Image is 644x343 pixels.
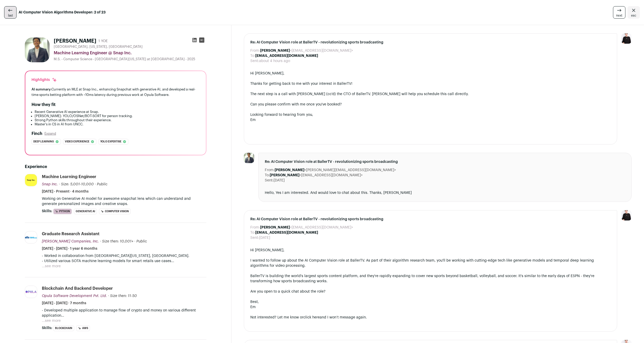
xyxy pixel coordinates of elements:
img: 9240684-medium_jpg [621,33,632,44]
img: 2920aa4afadb34427b5eb4d4def08a70be2f2c960f613534022bbb123978a9b9.jpg [25,286,37,298]
p: - Worked in collaboration from [GEOGRAPHIC_DATA][US_STATE], [GEOGRAPHIC_DATA]. [42,253,206,258]
img: 99c48d78a97eea7b9e1a8d27914876bdc8eec497a763b35d7882cad842f1a536.jpg [25,174,37,186]
span: Thanks for getting back to me with your interest in BallerTV! [250,82,352,86]
div: Highlights [32,77,57,82]
div: 1 YOE [98,39,108,44]
span: [PERSON_NAME] Companies, Inc. [42,240,99,243]
h2: Finch [32,131,42,137]
span: The next step is a call with [PERSON_NAME] (cc'd) the CTO of BallerTV. [PERSON_NAME] will help yo... [250,92,469,96]
a: click here [303,316,320,319]
span: Re: AI Computer Vision role at BallerTV - revolutionizing sports broadcasting [250,40,611,45]
li: Computer Vision [99,209,131,214]
dt: Sent: [250,235,259,240]
b: [EMAIL_ADDRESS][DOMAIN_NAME] [255,54,318,58]
dt: Sent: [250,58,259,64]
a: last [4,6,17,19]
dd: <[EMAIL_ADDRESS][DOMAIN_NAME]> [260,48,353,53]
span: · Size then: 11-50 [108,294,137,298]
span: AI summary: [32,88,51,91]
div: Hello, Yes I am interested. And would love to chat about this. Thanks, [PERSON_NAME] [265,190,625,195]
div: Are you open to a quick chat about the role? [250,289,611,294]
span: · Size: 5,001-10,000 [59,182,94,186]
span: Snap Inc. [42,182,58,186]
dt: To: [265,173,270,178]
span: Can you please confirm with me once you've booked? [250,103,342,106]
dt: To: [250,53,255,58]
dd: <[PERSON_NAME][EMAIL_ADDRESS][DOMAIN_NAME]> [275,167,396,173]
div: Em [250,304,611,310]
dt: From: [250,48,260,53]
span: [DATE] - Present · 4 months [42,189,89,194]
li: Python [53,209,72,214]
li: Generative AI [74,209,97,214]
span: Looking forward to hearing from you, [250,113,313,117]
span: Re: AI Computer Vision role at BallerTV - revolutionizing sports broadcasting [250,217,611,222]
span: Public [97,182,107,186]
span: Opula Software Development Pvt. Ltd. [42,294,107,298]
dd: [DATE] [274,178,285,183]
span: Video experience [65,139,89,144]
span: last [8,13,13,18]
span: Hi [PERSON_NAME], [250,72,284,75]
span: Deep learning [33,139,54,144]
b: [PERSON_NAME] [260,49,290,52]
h2: How they fit [32,102,56,108]
a: Close [627,6,640,19]
dd: <[EMAIL_ADDRESS][DOMAIN_NAME]> [270,173,363,178]
div: Hi [PERSON_NAME], [250,248,611,253]
b: [PERSON_NAME] [270,173,299,177]
div: Machine Learning Engineer @ Snap Inc. [54,50,206,56]
div: I wanted to follow up about the AI Computer Vision role at BallerTV. As part of their algorithm r... [250,258,611,268]
button: ...see more [42,264,61,269]
span: Yolo expertise [100,139,121,144]
div: Currently an MLE at Snap Inc., enhancing Snapchat with generative AI, and developed a real-time s... [32,87,200,97]
dd: about 4 hours ago [259,58,290,64]
li: AWS [76,325,90,331]
h1: [PERSON_NAME] [54,37,96,45]
div: Machine Learning Engineer [42,174,96,180]
span: [GEOGRAPHIC_DATA], [US_STATE], [GEOGRAPHIC_DATA] [54,45,143,49]
dt: Sent: [265,178,274,183]
span: Re: AI Computer Vision role at BallerTV - revolutionizing sports broadcasting [265,159,625,164]
b: [PERSON_NAME] [260,226,290,229]
span: Skills: [42,209,52,214]
dt: From: [250,225,260,230]
span: [DATE] - [DATE] · 1 year 6 months [42,246,97,251]
dd: <[EMAIL_ADDRESS][DOMAIN_NAME]> [260,225,353,230]
span: next [616,13,622,18]
p: - Developed multiple application to manage flow of crypto and money on various different application [42,308,206,318]
dt: To: [250,230,255,235]
img: 9240684-medium_jpg [621,210,632,220]
img: 0cc21cabae06b7a7aa556dc549413cea3d9e2470eca140457a4d8ffa2b1accb3.jpg [25,37,50,62]
li: Strong Python skills throughout their experience. [35,118,200,122]
button: Expand [44,132,56,136]
span: · [95,182,96,187]
span: · Size then: 10,001+ [100,240,133,243]
li: Recent Generative AI experience at Snap. [35,110,200,114]
b: [EMAIL_ADDRESS][DOMAIN_NAME] [255,231,318,234]
li: Blockchain [53,325,74,331]
span: Public [136,240,147,243]
p: - Utilized various SOTA machine learning models for smart retails use cases [42,258,206,264]
a: next [613,6,625,19]
h2: Experience [25,164,206,170]
li: Master's in CS in AI from UNCC. [35,122,200,126]
button: ...see more [42,318,61,323]
span: esc [631,13,636,18]
dd: [DATE] [259,235,270,240]
li: [PERSON_NAME]: YOLO/OSNet/BOT-SORT for person tracking. [35,114,200,118]
div: Best, [250,299,611,304]
img: 534f0786fe953325fe1ab80b02bae7b8cea71ff79a988a35394c7ac679082706.png [25,236,37,239]
div: Not interested? Let me know or and I won’t message again. [250,315,611,320]
strong: AI Computer Vision Algorithms Developer: 2 of 23 [19,10,106,15]
dt: From: [265,167,275,173]
div: M.S. - Computer Science - [GEOGRAPHIC_DATA][US_STATE] at [GEOGRAPHIC_DATA] - 2025 [54,57,206,61]
div: Graduate Research Assistant [42,231,99,237]
span: Em [250,118,256,122]
b: [PERSON_NAME] [275,168,304,172]
span: [DATE] - [DATE] · 7 months [42,301,86,306]
p: Working on Generative AI model for awesome snapchat lens which can understand and generate person... [42,196,206,207]
span: · [134,239,135,244]
div: BallerTV is building the world's largest sports content platform, and they're rapidly expanding t... [250,273,611,284]
span: Skills: [42,325,52,331]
